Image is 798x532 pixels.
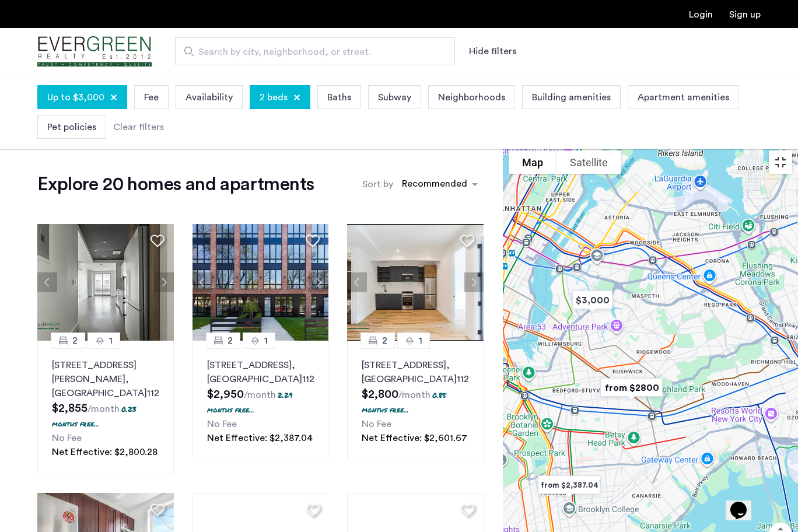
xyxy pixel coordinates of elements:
div: $3,000 [563,282,622,318]
span: Availability [185,90,233,104]
span: Net Effective: $2,601.67 [362,433,467,443]
button: Show or hide filters [469,44,516,58]
img: 66a1adb6-6608-43dd-a245-dc7333f8b390_638887042154186807.jpeg [37,224,174,341]
label: Sort by [362,177,393,191]
span: 1 [109,334,113,348]
span: Subway [378,90,411,104]
button: Next apartment [464,272,484,292]
span: Search by city, neighborhood, or street. [198,45,422,59]
div: Clear filters [113,120,164,134]
span: Net Effective: $2,800.28 [52,447,157,457]
span: Pet policies [47,120,96,134]
span: 1 [264,334,268,348]
span: Fee [144,90,159,104]
div: Recommended [400,177,467,194]
p: 2.29 months free... [207,390,292,415]
div: from $2,387.04 [528,467,610,503]
span: No Fee [362,419,391,429]
span: Up to $3,000 [47,90,104,104]
button: Show satellite imagery [556,150,621,174]
h1: Explore 20 homes and apartments [37,173,314,196]
a: 21[STREET_ADDRESS][PERSON_NAME], [GEOGRAPHIC_DATA]112300.23 months free...No FeeNet Effective: $2... [37,341,174,474]
span: 1 [419,334,422,348]
button: Next apartment [154,272,174,292]
sub: /month [244,390,276,400]
span: 2 [72,334,78,348]
span: $2,855 [52,402,87,414]
span: Baths [327,90,351,104]
button: Toggle fullscreen view [769,150,792,174]
span: 2 [382,334,387,348]
a: Login [689,10,713,19]
span: Neighborhoods [438,90,505,104]
img: 1998_638326323746201508.jpeg [347,224,484,341]
button: Previous apartment [347,272,367,292]
img: logo [37,30,152,73]
button: Previous apartment [37,272,57,292]
sub: /month [398,390,430,400]
a: 21[STREET_ADDRESS], [GEOGRAPHIC_DATA]112182.29 months free...No FeeNet Effective: $2,387.04 [192,341,329,460]
span: 2 beds [260,90,288,104]
span: $2,800 [362,388,398,400]
a: Cazamio Logo [37,30,152,73]
p: [STREET_ADDRESS][PERSON_NAME] 11230 [52,358,159,400]
input: Apartment Search [175,37,455,65]
button: Next apartment [309,272,328,292]
span: $2,950 [207,388,244,400]
div: from $2800 [591,370,672,405]
iframe: chat widget [726,485,763,520]
span: Apartment amenities [638,90,729,104]
ng-select: sort-apartment [396,174,484,195]
p: [STREET_ADDRESS] 11218 [207,358,314,386]
p: [STREET_ADDRESS] 11210 [362,358,469,386]
span: Building amenities [532,90,611,104]
a: Registration [729,10,761,19]
span: 2 [228,334,233,348]
img: 3_638312012107233083.jpeg [192,224,329,341]
sub: /month [87,404,120,414]
span: No Fee [52,433,82,443]
a: 21[STREET_ADDRESS], [GEOGRAPHIC_DATA]112100.85 months free...No FeeNet Effective: $2,601.67 [347,341,484,460]
button: Show street map [509,150,556,174]
span: No Fee [207,419,237,429]
span: Net Effective: $2,387.04 [207,433,313,443]
button: Previous apartment [192,272,212,292]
